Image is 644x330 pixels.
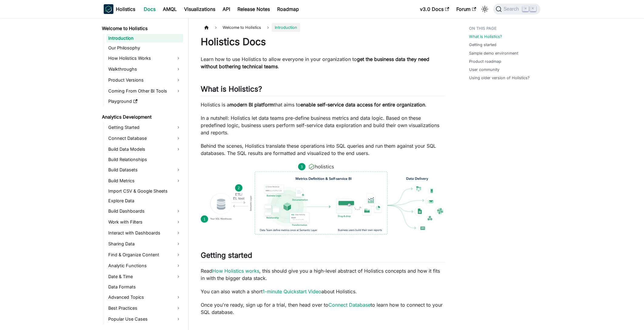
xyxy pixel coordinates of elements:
[328,302,371,308] a: Connect Database
[480,4,490,14] button: Switch between dark and light mode (currently light mode)
[106,34,183,42] a: Introduction
[201,36,445,48] h1: Holistics Docs
[201,267,445,282] p: Read , this should give you a high-level abstract of Holistics concepts and how it fits in with t...
[106,206,183,216] a: Build Dashboards
[201,288,445,295] p: You can also watch a short about Holistics.
[530,6,536,12] kbd: K
[416,4,453,14] a: v3.0 Docs
[106,272,183,281] a: Date & Time
[219,4,234,14] a: API
[106,314,183,324] a: Popular Use Cases
[263,288,321,295] a: 1-minute Quickstart Video
[98,18,189,330] nav: Docs sidebar
[106,176,183,186] a: Build Metrics
[453,4,480,14] a: Forum
[220,23,264,32] span: Welcome to Holistics
[104,4,113,14] img: Holistics
[106,250,183,260] a: Find & Organize Content
[106,197,183,205] a: Explore Data
[272,23,300,32] span: Introduction
[106,228,183,238] a: Interact with Dashboards
[106,155,183,164] a: Build Relationships
[100,24,183,33] a: Welcome to Holistics
[106,97,183,106] a: Playground
[106,86,183,96] a: Coming From Other BI Tools
[212,268,259,274] a: How Holistics works
[106,44,183,52] a: Our Philosophy
[469,59,501,64] a: Product roadmap
[106,123,183,132] a: Getting Started
[201,56,445,70] p: Learn how to use Holistics to allow everyone in your organization to .
[106,64,183,74] a: Walkthroughs
[201,101,445,108] p: Holistics is a that aims to .
[469,34,502,39] a: What is Holistics?
[159,4,180,14] a: AMQL
[106,217,183,227] a: Work with Filters
[469,67,499,72] a: User community
[106,133,183,143] a: Connect Database
[106,144,183,154] a: Build Data Models
[300,102,425,108] strong: enable self-service data access for entire organization
[201,163,445,234] img: How Holistics fits in your Data Stack
[201,301,445,316] p: Once you're ready, sign up for a trial, then head over to to learn how to connect to your SQL dat...
[106,261,183,271] a: Analytic Functions
[106,292,183,302] a: Advanced Topics
[140,4,159,14] a: Docs
[106,239,183,249] a: Sharing Data
[469,42,496,48] a: Getting started
[116,5,135,13] b: Holistics
[201,23,212,32] a: Home page
[106,303,183,313] a: Best Practices
[522,6,528,12] kbd: ⌘
[273,4,303,14] a: Roadmap
[201,85,445,96] h2: What is Holistics?
[106,165,183,175] a: Build Datasets
[180,4,219,14] a: Visualizations
[106,75,183,85] a: Product Versions
[469,75,530,81] a: Using older version of Holistics?
[104,4,135,14] a: HolisticsHolistics
[230,102,274,108] strong: modern BI platform
[493,4,540,15] button: Search (Command+K)
[100,113,183,121] a: Analytics Development
[106,283,183,291] a: Data Formats
[201,114,445,136] p: In a nutshell: Holistics let data teams pre-define business metrics and data logic. Based on thes...
[201,142,445,157] p: Behind the scenes, Holistics translate these operations into SQL queries and run them against you...
[234,4,273,14] a: Release Notes
[106,53,183,63] a: How Holistics Works
[201,23,445,32] nav: Breadcrumbs
[201,251,445,262] h2: Getting started
[502,6,523,12] span: Search
[469,50,518,56] a: Sample demo environment
[106,187,183,195] a: Import CSV & Google Sheets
